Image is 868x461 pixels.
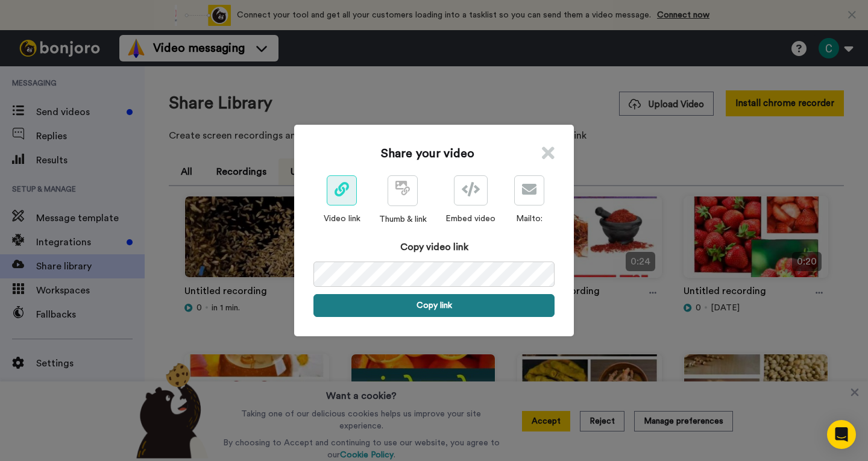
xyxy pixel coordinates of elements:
div: Video link [324,213,360,225]
div: Thumb & link [379,213,427,225]
div: Copy video link [313,240,555,254]
div: Mailto: [514,213,544,225]
div: Embed video [445,213,495,225]
button: Copy link [313,294,555,317]
h1: Share your video [381,145,474,162]
div: Open Intercom Messenger [827,420,856,449]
